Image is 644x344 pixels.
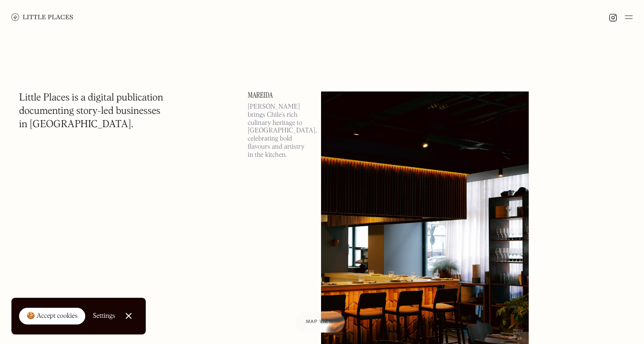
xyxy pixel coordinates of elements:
p: [PERSON_NAME] brings Chile’s rich culinary heritage to [GEOGRAPHIC_DATA], celebrating bold flavou... [248,103,310,159]
h1: Little Places is a digital publication documenting story-led businesses in [GEOGRAPHIC_DATA]. [19,91,163,132]
a: Close Cookie Popup [119,306,138,325]
a: 🍪 Accept cookies [19,308,85,325]
a: Settings [93,305,115,327]
div: Close Cookie Popup [128,316,129,316]
a: Map view [295,312,345,333]
div: 🍪 Accept cookies [27,312,78,321]
a: Mareida [248,91,310,99]
span: Map view [306,319,334,324]
div: Settings [93,313,115,319]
